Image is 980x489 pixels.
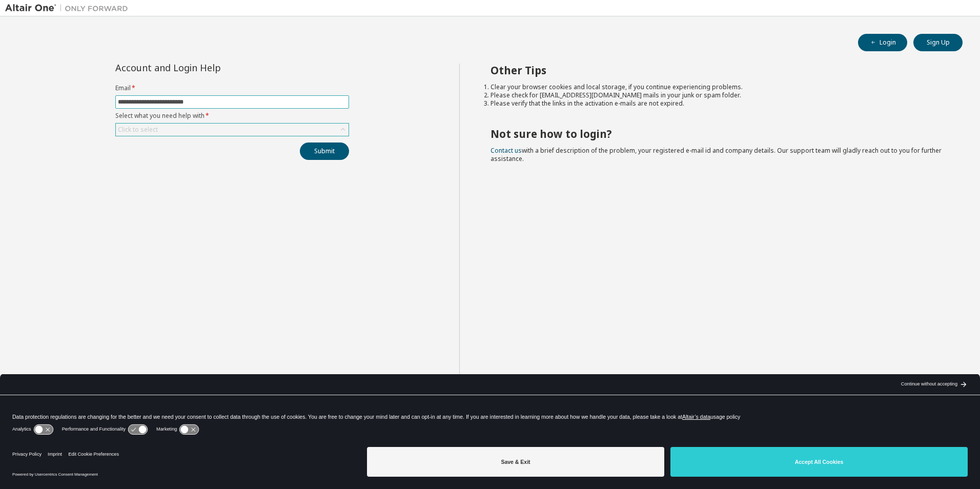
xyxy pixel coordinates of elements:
[115,112,349,120] label: Select what you need help with
[5,3,133,13] img: Altair One
[491,91,945,99] li: Please check for [EMAIL_ADDRESS][DOMAIN_NAME] mails in your junk or spam folder.
[491,99,945,108] li: Please verify that the links in the activation e-mails are not expired.
[115,84,349,92] label: Email
[491,127,945,140] h2: Not sure how to login?
[300,142,349,160] button: Submit
[491,64,945,77] h2: Other Tips
[491,83,945,91] li: Clear your browser cookies and local storage, if you continue experiencing problems.
[116,124,349,136] div: Click to select
[115,64,302,72] div: Account and Login Help
[491,146,522,155] a: Contact us
[118,126,158,134] div: Click to select
[858,34,907,51] button: Login
[913,34,963,51] button: Sign Up
[491,146,942,163] span: with a brief description of the problem, your registered e-mail id and company details. Our suppo...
